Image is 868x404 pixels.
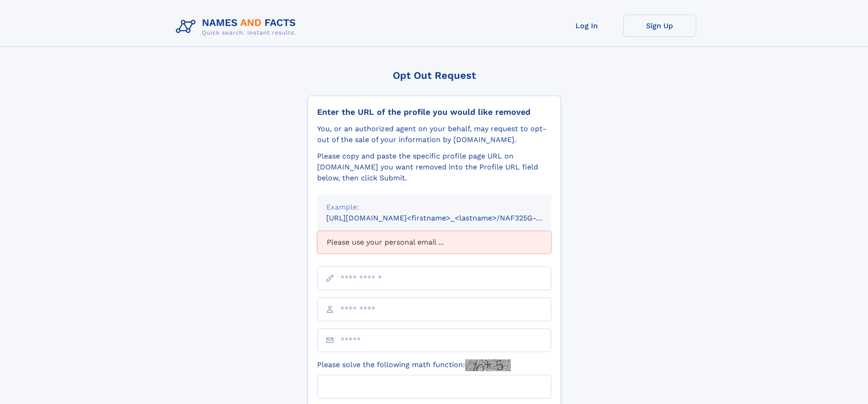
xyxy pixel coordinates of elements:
a: Sign Up [623,15,696,37]
small: [URL][DOMAIN_NAME]<firstname>_<lastname>/NAF325G-xxxxxxxx [326,214,569,222]
img: Logo Names and Facts [172,15,303,39]
label: Please solve the following math function: [317,359,511,371]
a: Log In [550,15,623,37]
div: Opt Out Request [308,70,561,81]
div: Please copy and paste the specific profile page URL on [DOMAIN_NAME] you want removed into the Pr... [317,151,551,184]
div: Enter the URL of the profile you would like removed [317,107,551,117]
div: You, or an authorized agent on your behalf, may request to opt-out of the sale of your informatio... [317,123,551,145]
div: Please use your personal email ... [317,231,551,254]
div: Example: [326,202,542,213]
